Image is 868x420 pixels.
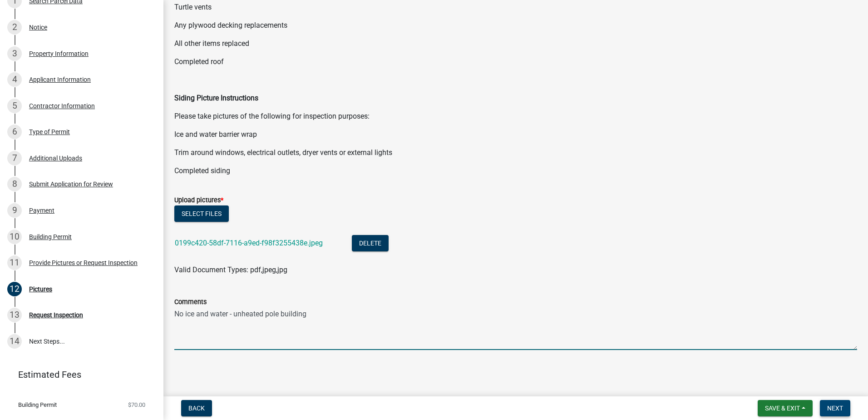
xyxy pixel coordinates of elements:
[7,255,22,270] div: 11
[7,177,22,191] div: 8
[29,286,52,292] div: Pictures
[174,111,857,122] p: Please take pictures of the following for inspection purposes:
[7,203,22,218] div: 9
[174,205,229,222] button: Select files
[7,334,22,349] div: 14
[352,235,389,251] button: Delete
[7,230,22,244] div: 10
[29,312,83,318] div: Request Inspection
[758,400,813,416] button: Save & Exit
[188,405,205,412] span: Back
[174,38,857,49] p: All other items replaced
[29,207,54,214] div: Payment
[174,265,287,274] span: Valid Document Types: pdf,jpeg,jpg
[7,72,22,87] div: 4
[174,147,857,158] p: Trim around windows, electrical outlets, dryer vents or external lights
[7,151,22,165] div: 7
[174,299,207,305] label: Comments
[181,400,212,416] button: Back
[7,365,149,384] a: Estimated Fees
[174,2,857,13] p: Turtle vents
[29,50,89,57] div: Property Information
[18,402,57,408] span: Building Permit
[827,405,843,412] span: Next
[7,99,22,113] div: 5
[352,240,389,248] wm-modal-confirm: Delete Document
[7,308,22,322] div: 13
[29,103,95,109] div: Contractor Information
[7,20,22,35] div: 2
[29,260,138,266] div: Provide Pictures or Request Inspection
[29,155,82,161] div: Additional Uploads
[29,129,70,135] div: Type of Permit
[820,400,850,416] button: Next
[7,125,22,139] div: 6
[29,76,91,83] div: Applicant Information
[174,197,223,204] label: Upload pictures
[174,94,258,102] strong: Siding Picture Instructions
[765,405,800,412] span: Save & Exit
[175,239,323,247] a: 0199c420-58df-7116-a9ed-f98f3255438e.jpeg
[174,129,857,140] p: Ice and water barrier wrap
[128,402,145,408] span: $70.00
[29,24,47,30] div: Notice
[174,20,857,31] p: Any plywood decking replacements
[174,56,857,67] p: Completed roof
[174,165,857,176] p: Completed siding
[29,181,113,187] div: Submit Application for Review
[29,234,72,240] div: Building Permit
[7,282,22,296] div: 12
[7,46,22,61] div: 3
